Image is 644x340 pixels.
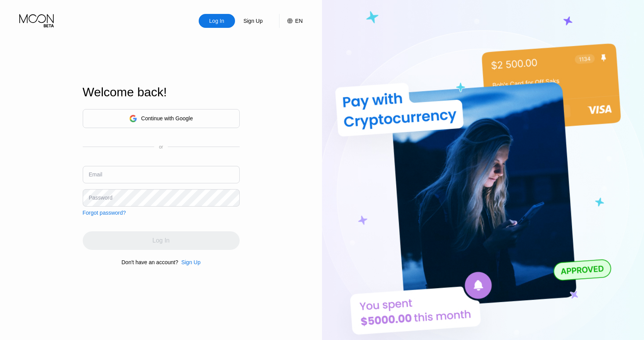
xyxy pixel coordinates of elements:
[141,115,193,121] div: Continue with Google
[83,109,240,128] div: Continue with Google
[243,17,264,25] div: Sign Up
[159,144,163,150] div: or
[295,18,303,24] div: EN
[89,195,112,201] div: Password
[121,259,178,265] div: Don't have an account?
[235,14,271,28] div: Sign Up
[181,259,201,265] div: Sign Up
[279,14,303,28] div: EN
[83,210,126,216] div: Forgot password?
[178,259,201,265] div: Sign Up
[89,171,102,178] div: Email
[83,85,240,99] div: Welcome back!
[208,17,225,25] div: Log In
[199,14,235,28] div: Log In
